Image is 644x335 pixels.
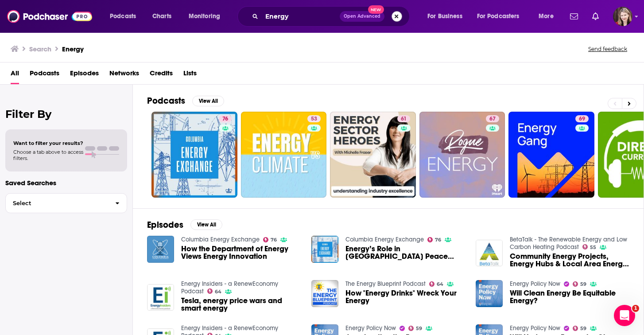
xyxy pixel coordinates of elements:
a: Episodes [70,66,99,84]
button: open menu [532,9,565,23]
a: Charts [147,9,177,23]
a: PodcastsView All [147,95,224,106]
a: 61 [397,115,410,122]
span: More [539,10,554,23]
div: Search podcasts, credits, & more... [246,6,418,27]
span: 53 [311,115,317,124]
img: User Profile [613,7,632,26]
a: BetaTalk - The Renewable Energy and Low Carbon Heating Podcast [510,236,627,251]
span: 76 [222,115,228,124]
a: Networks [109,66,139,84]
span: Choose a tab above to access filters. [13,149,83,161]
img: How "Energy Drinks" Wreck Your Energy [311,280,338,307]
a: All [11,66,19,84]
span: Open Advanced [344,14,380,19]
img: Will Clean Energy Be Equitable Energy? [476,280,503,307]
span: Energy’s Role in [GEOGRAPHIC_DATA] Peace Talks [345,245,465,260]
a: Energy Policy Now [510,280,560,288]
a: EpisodesView All [147,219,222,230]
a: Podcasts [30,66,59,84]
a: 67 [486,115,499,122]
button: Show profile menu [613,7,632,26]
button: View All [192,96,224,106]
span: 64 [215,290,221,294]
a: 76 [219,115,232,122]
span: 55 [590,245,596,249]
span: For Business [427,10,462,23]
a: Columbia Energy Exchange [345,236,424,243]
button: Open AdvancedNew [340,11,384,22]
a: Columbia Energy Exchange [181,236,260,243]
a: Energy Policy Now [345,324,396,332]
span: 59 [416,327,422,331]
a: Energy Policy Now [510,324,560,332]
a: Energy’s Role in Ukraine Peace Talks [311,236,338,263]
span: 59 [580,282,586,286]
button: open menu [471,9,532,23]
button: open menu [182,9,232,23]
a: 76 [151,112,237,198]
span: 67 [489,115,496,124]
a: 53 [307,115,321,122]
span: 76 [271,238,277,242]
img: How the Department of Energy Views Energy Innovation [147,236,174,263]
span: Charts [152,10,171,23]
iframe: Intercom live chat [614,305,635,326]
span: 76 [435,238,441,242]
a: 76 [263,237,277,242]
a: Community Energy Projects, Energy Hubs & Local Area Energy Plans [510,253,629,268]
input: Search podcasts, credits, & more... [262,9,340,23]
a: How the Department of Energy Views Energy Innovation [181,245,301,260]
h3: Search [29,45,51,53]
a: The Energy Blueprint Podcast [345,280,426,288]
a: 59 [573,326,587,331]
span: Lists [183,66,197,84]
p: Saved Searches [5,179,127,187]
h3: Energy [62,45,84,53]
a: 64 [207,288,222,294]
a: 67 [419,112,505,198]
h2: Filter By [5,108,127,121]
button: View All [190,219,222,230]
a: Show notifications dropdown [566,9,582,24]
span: 1 [632,305,639,312]
a: Credits [150,66,173,84]
span: How "Energy Drinks" Wreck Your Energy [345,289,465,304]
span: 59 [580,327,586,331]
span: Podcasts [110,10,136,23]
img: Podchaser - Follow, Share and Rate Podcasts [7,8,92,25]
span: 64 [437,282,443,286]
img: Community Energy Projects, Energy Hubs & Local Area Energy Plans [476,240,503,267]
a: Tesla, energy price wars and smart energy [147,284,174,311]
a: 69 [508,112,594,198]
button: Send feedback [586,45,630,53]
a: Show notifications dropdown [589,9,602,24]
button: Select [5,193,127,213]
span: New [368,5,384,14]
span: Monitoring [189,10,220,23]
span: For Podcasters [477,10,520,23]
h2: Episodes [147,219,183,230]
a: 55 [582,244,597,249]
span: Select [6,200,108,206]
button: open menu [104,9,147,23]
a: 59 [408,326,423,331]
h2: Podcasts [147,95,185,106]
span: 69 [579,115,585,124]
a: 53 [241,112,327,198]
span: Want to filter your results? [13,140,83,146]
a: Tesla, energy price wars and smart energy [181,297,301,312]
a: Will Clean Energy Be Equitable Energy? [510,289,629,304]
a: 69 [575,115,589,122]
